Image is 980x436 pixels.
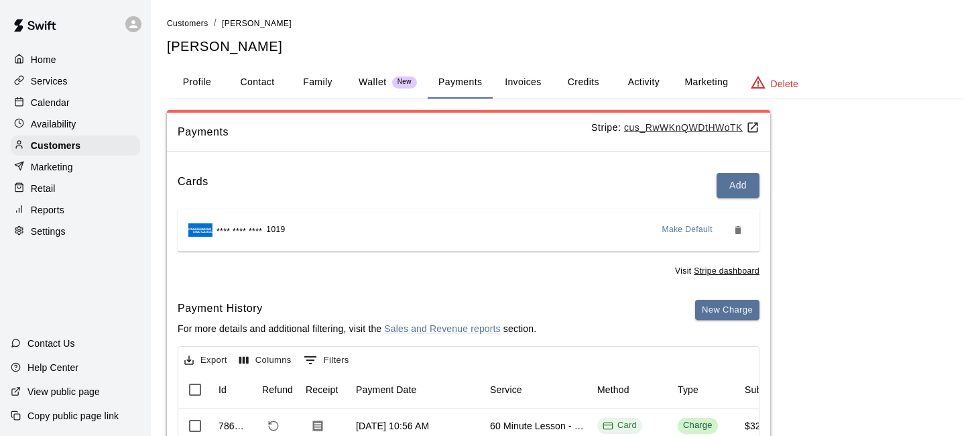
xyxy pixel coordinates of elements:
div: Charge [683,419,713,432]
div: Subtotal [738,371,805,408]
button: Select columns [236,350,295,371]
p: Calendar [31,96,70,109]
p: Home [31,53,56,66]
span: 1019 [266,223,285,237]
span: Payments [178,123,591,141]
div: Type [678,371,698,408]
span: Make Default [662,223,713,237]
p: Contact Us [27,337,75,350]
p: For more details and additional filtering, visit the section. [178,322,536,335]
span: Visit [675,265,759,278]
button: Add [717,173,759,198]
button: Contact [227,66,288,99]
a: Home [11,50,140,70]
li: / [214,16,217,30]
p: Copy public page link [27,409,119,423]
div: Refund [255,371,299,408]
div: Subtotal [745,371,780,408]
nav: breadcrumb [167,16,964,31]
p: Delete [771,77,798,91]
p: Customers [31,139,80,152]
button: Invoices [493,66,553,99]
div: 60 Minute Lesson - with Billy Jack Ryan [490,419,584,433]
span: [PERSON_NAME] [222,19,292,28]
button: New Charge [695,300,759,321]
p: Help Center [27,361,78,374]
div: $320.00 [745,419,780,433]
span: New [392,78,417,87]
a: Calendar [11,93,140,113]
h6: Cards [178,173,208,198]
div: Method [591,371,671,408]
button: Credits [553,66,613,99]
div: Service [483,371,591,408]
button: Export [181,350,231,371]
p: Retail [31,182,56,195]
button: Activity [613,66,674,99]
a: Marketing [11,157,140,177]
button: Remove [727,219,749,241]
div: Type [671,371,738,408]
div: Service [490,371,522,408]
div: Payment Date [356,371,417,408]
div: Id [212,371,255,408]
button: Show filters [300,349,353,371]
div: Id [219,371,227,408]
a: Services [11,71,140,91]
a: Retail [11,178,140,199]
p: View public page [27,385,100,398]
a: Sales and Revenue reports [384,323,500,334]
div: Payment Date [349,371,483,408]
div: Card [603,419,637,432]
a: Customers [167,17,208,28]
p: Wallet [359,75,387,89]
p: Reports [31,203,64,217]
button: Profile [167,66,227,99]
div: Refund [262,371,293,408]
p: Settings [31,225,66,238]
button: Make Default [657,219,719,241]
p: Marketing [31,160,73,174]
a: Settings [11,221,140,241]
a: Customers [11,135,140,156]
button: Marketing [674,66,739,99]
a: Reports [11,200,140,220]
p: Stripe: [591,121,759,135]
a: cus_RwWKnQWDtHWoTK [624,122,759,133]
h5: [PERSON_NAME] [167,38,964,56]
img: Credit card brand logo [188,223,212,237]
span: Customers [167,19,208,28]
div: Method [597,371,629,408]
div: basic tabs example [167,66,964,99]
div: Receipt [299,371,349,408]
div: Aug 30, 2025, 10:56 AM [356,419,429,433]
a: Stripe dashboard [694,266,759,276]
button: Payments [428,66,493,99]
button: Family [288,66,348,99]
p: Availability [31,117,76,131]
div: 786258 [219,419,249,433]
a: Availability [11,114,140,134]
h6: Payment History [178,300,536,317]
p: Services [31,74,68,88]
div: Receipt [306,371,339,408]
